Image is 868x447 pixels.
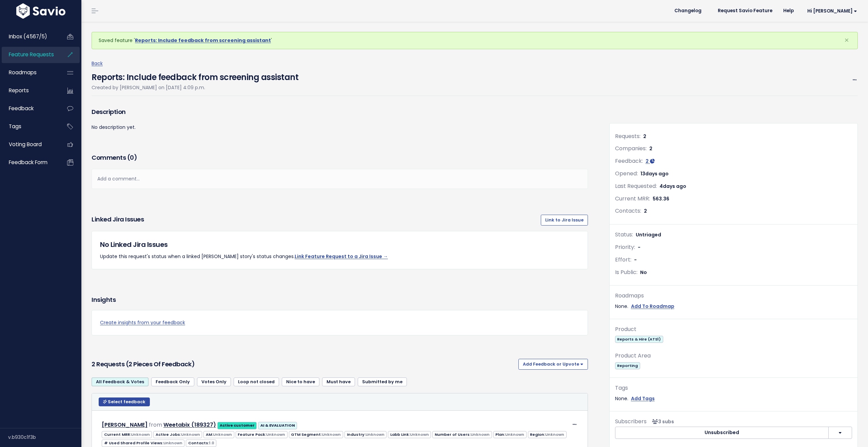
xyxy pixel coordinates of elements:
p: Update this request's status when a linked [PERSON_NAME] story's status changes. [100,252,579,261]
strong: AI & EVALUATION [260,423,295,428]
div: Add a comment... [92,169,588,189]
div: Tags [615,383,852,393]
span: Unknown [131,432,150,437]
span: Labb Link: [388,431,431,438]
p: No description yet. [92,123,588,132]
a: Feedback [2,101,56,116]
span: Unknown [471,432,490,437]
a: Add Tags [631,394,655,403]
span: 1.0 [209,440,214,446]
a: Inbox (4567/5) [2,29,56,44]
a: Help [778,6,799,16]
button: Close [837,32,856,48]
span: Feedback [9,105,34,112]
span: Unknown [163,440,182,446]
span: 563.36 [653,195,669,202]
strong: Active customer [220,423,255,428]
div: Saved feature ' ' [92,32,858,49]
span: AM: [203,431,234,438]
span: Unknown [322,432,341,437]
span: 13 [640,170,669,177]
a: Votes Only [197,377,231,386]
div: Roadmaps [615,291,852,301]
div: v.b930c1f3b [8,428,81,446]
a: [PERSON_NAME] [102,421,147,429]
button: Add Feedback or Upvote [518,359,588,370]
span: Subscribers [615,417,647,425]
span: Priority: [615,243,635,251]
h3: Comments ( ) [92,153,588,162]
h3: Insights [92,295,116,305]
span: Feedback: [615,157,643,165]
a: Loop not closed [234,377,279,386]
span: × [844,35,849,46]
span: Current MRR: [102,431,152,438]
span: Reports [9,87,29,94]
span: Number of Users: [432,431,492,438]
a: Nice to have [282,377,319,386]
span: Unknown [505,432,524,437]
span: - [638,244,640,251]
button: Select feedback [99,397,150,406]
span: Roadmaps [9,69,37,76]
span: Unknown [181,432,200,437]
a: Link Feature Request to a Jira Issue → [295,253,388,260]
span: Untriaged [636,231,661,238]
span: - [634,256,637,263]
span: Inbox (4567/5) [9,33,47,40]
div: None. [615,394,852,403]
span: 2 [649,145,652,152]
span: GTM Segment: [289,431,343,438]
span: Feature Requests [9,51,54,58]
span: Plan: [493,431,527,438]
span: Contacts: [186,440,216,447]
span: Unknown [545,432,564,437]
span: Requests: [615,132,640,140]
img: logo-white.9d6f32f41409.svg [15,3,67,19]
span: Region: [528,431,567,438]
span: # Used Shared Profile Views: [102,440,184,447]
a: Link to Jira Issue [541,215,588,226]
a: Request Savio Feature [712,6,778,16]
a: Feature Requests [2,47,56,62]
a: Add To Roadmap [631,302,674,311]
span: Current MRR: [615,195,650,202]
a: Feedback form [2,155,56,170]
span: 0 [130,153,134,162]
span: Changelog [674,8,702,13]
h4: Reports: Include feedback from screening assistant [92,68,298,83]
a: Create insights from your feedback [100,318,579,327]
h3: Linked Jira issues [92,215,144,226]
a: Back [92,60,103,67]
a: Reports [2,83,56,98]
a: Tags [2,119,56,134]
span: Contacts: [615,207,641,215]
span: Opened: [615,170,638,177]
div: Product Area [615,351,852,361]
a: Roadmaps [2,65,56,80]
span: Hi [PERSON_NAME] [807,8,857,14]
div: Product [615,325,852,334]
span: from [149,421,162,429]
span: Voting Board [9,141,42,148]
a: Feedback Only [151,377,194,386]
span: Unknown [213,432,232,437]
span: Active Jobs: [153,431,202,438]
button: Unsubscribed [615,427,829,439]
span: 2 [646,158,649,164]
span: Status: [615,231,633,238]
div: None. [615,302,852,311]
a: Weetabix (189327) [163,421,216,429]
span: Tags [9,123,21,130]
span: 4 [659,183,686,190]
span: Industry: [344,431,387,438]
span: Is Public: [615,268,637,276]
a: Voting Board [2,137,56,152]
span: Unknown [410,432,429,437]
h3: 2 Requests (2 pieces of Feedback) [92,359,516,369]
span: 2 [644,208,647,214]
span: days ago [645,170,669,177]
a: Submitted by me [358,377,407,386]
span: Created by [PERSON_NAME] on [DATE] 4:09 p.m. [92,84,205,91]
a: Must have [322,377,355,386]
